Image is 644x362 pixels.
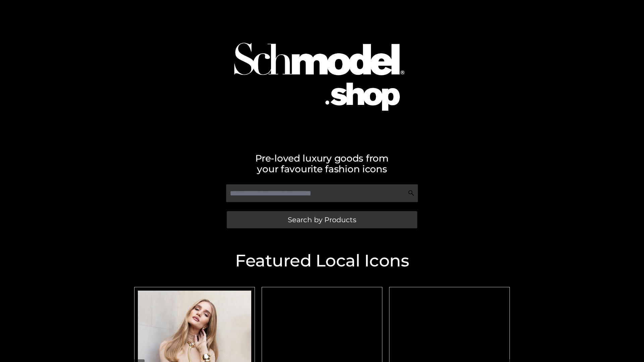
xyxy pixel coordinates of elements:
span: Search by Products [288,216,356,223]
h2: Pre-loved luxury goods from your favourite fashion icons [131,153,513,174]
a: Search by Products [227,211,417,228]
h2: Featured Local Icons​ [131,252,513,269]
img: Search Icon [408,190,415,196]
